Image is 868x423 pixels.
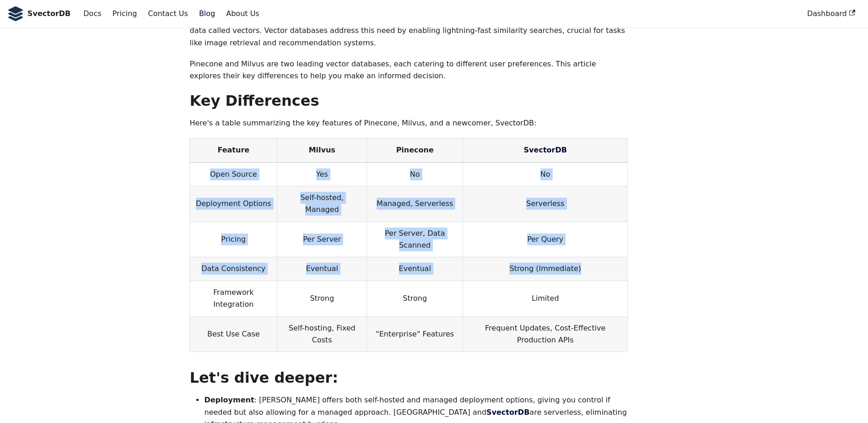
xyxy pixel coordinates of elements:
[7,6,24,21] img: SvectorDB Logo
[277,281,367,316] td: Strong
[277,163,367,186] td: Yes
[367,281,463,316] td: Strong
[221,6,264,22] a: About Us
[463,163,628,186] td: No
[463,281,628,316] td: Limited
[802,6,861,22] a: Dashboard
[78,6,107,22] a: Docs
[27,8,70,20] b: SvectorDB
[277,222,367,257] td: Per Server
[190,316,277,352] td: Best Use Case
[463,316,628,352] td: Frequent Updates, Cost-Effective Production APIs
[189,117,628,129] p: Here's a table summarizing the key features of Pinecone, Milvus, and a newcomer, SvectorDB:
[486,408,529,417] a: SvectorDB
[367,222,463,257] td: Per Server, Data Scanned
[190,186,277,222] td: Deployment Options
[277,316,367,352] td: Self-hosting, Fixed Costs
[367,163,463,186] td: No
[367,316,463,352] td: "Enterprise" Features
[7,6,70,21] a: SvectorDB LogoSvectorDB
[463,222,628,257] td: Per Query
[142,6,193,22] a: Contact Us
[189,369,628,387] h1: Let's dive deeper:
[367,257,463,281] td: Eventual
[463,257,628,281] td: Strong (Immediate)
[190,163,277,186] td: Open Source
[190,281,277,316] td: Framework Integration
[194,6,221,22] a: Blog
[277,186,367,222] td: Self-hosted, Managed
[204,396,254,404] strong: Deployment
[277,139,367,163] th: Milvus
[367,139,463,163] th: Pinecone
[524,146,567,154] a: SvectorDB
[107,6,143,22] a: Pricing
[277,257,367,281] td: Eventual
[190,257,277,281] td: Data Consistency
[189,92,628,110] h1: Key Differences
[189,58,628,82] p: Pinecone and Milvus are two leading vector databases, each catering to different user preferences...
[463,186,628,222] td: Serverless
[190,222,277,257] td: Pricing
[367,186,463,222] td: Managed, Serverless
[190,139,277,163] th: Feature
[189,13,628,49] p: The rise of machine learning applications has created a demand for efficient storage and retrieva...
